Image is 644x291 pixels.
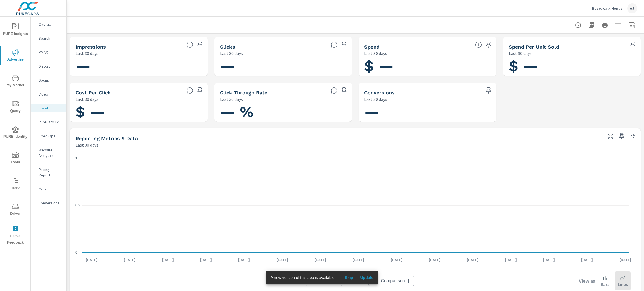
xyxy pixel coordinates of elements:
[592,6,623,11] p: Boardwalk Honda
[39,63,62,69] p: Display
[358,273,376,282] button: Update
[31,76,66,84] div: Social
[586,20,597,31] button: "Export Report to PDF"
[39,200,62,206] p: Conversions
[220,50,243,57] p: Last 30 days
[2,203,29,217] span: Driver
[75,251,77,254] text: 0
[31,90,66,98] div: Video
[618,281,628,288] p: Lines
[39,35,62,41] p: Search
[627,3,637,13] div: AS
[39,22,62,27] p: Overall
[273,257,292,263] p: [DATE]
[617,132,626,141] span: Save this to your personalized report
[626,20,637,31] button: Select Date Range
[628,40,637,49] span: Save this to your personalized report
[220,44,235,50] h5: Clicks
[331,87,337,94] span: Percentage of users who viewed your campaigns who clicked through to your website. For example, i...
[31,118,66,126] div: PureCars TV
[31,132,66,140] div: Fixed Ops
[39,167,62,178] p: Pacing Report
[75,156,77,160] text: 1
[31,34,66,42] div: Search
[579,278,595,284] h6: View as
[2,49,29,63] span: Advertise
[349,257,368,263] p: [DATE]
[484,86,493,95] span: Save this to your personalized report
[31,62,66,70] div: Display
[2,152,29,166] span: Tools
[340,40,349,49] span: Save this to your personalized report
[39,186,62,192] p: Calls
[39,91,62,97] p: Video
[186,87,193,94] span: Average cost of each click. The calculation for this metric is: "Spend/Clicks". For example, if y...
[75,90,111,96] h5: Cost Per Click
[31,146,66,160] div: Website Analytics
[39,49,62,55] p: PMAX
[220,57,347,76] h1: —
[539,257,559,263] p: [DATE]
[387,257,406,263] p: [DATE]
[31,165,66,179] div: Pacing Report
[195,40,204,49] span: Save this to your personalized report
[31,199,66,207] div: Conversions
[501,257,521,263] p: [DATE]
[364,50,387,57] p: Last 30 days
[2,23,29,37] span: PURE Insights
[31,20,66,28] div: Overall
[2,101,29,114] span: Query
[75,102,202,121] h1: $ —
[425,257,444,263] p: [DATE]
[39,147,62,158] p: Website Analytics
[195,86,204,95] span: Save this to your personalized report
[331,41,337,48] span: The number of times an ad was clicked by a consumer. [Source: This data is provided by the Local ...
[509,44,559,50] h5: Spend Per Unit Sold
[364,102,491,121] h1: —
[463,257,482,263] p: [DATE]
[31,185,66,193] div: Calls
[196,257,216,263] p: [DATE]
[340,273,358,282] button: Skip
[484,40,493,49] span: Save this to your personalized report
[509,57,635,76] h1: $ —
[220,102,347,121] h1: — %
[364,96,387,102] p: Last 30 days
[360,275,373,280] span: Update
[364,90,395,96] h5: Conversions
[340,86,349,95] span: Save this to your personalized report
[220,96,243,102] p: Last 30 days
[271,275,336,280] span: A new version of this app is available!
[2,226,29,246] span: Leave Feedback
[31,104,66,112] div: Local
[75,142,98,148] p: Last 30 days
[372,278,405,284] span: Add Comparison
[186,41,193,48] span: The number of times an ad was shown on your behalf. [Source: This data is provided by the Local a...
[39,119,62,125] p: PureCars TV
[311,257,330,263] p: [DATE]
[577,257,597,263] p: [DATE]
[615,257,635,263] p: [DATE]
[220,90,267,96] h5: Click Through Rate
[0,17,30,248] div: nav menu
[2,126,29,140] span: PURE Identity
[39,105,62,111] p: Local
[606,132,615,141] button: Make Fullscreen
[75,135,138,141] h5: Reporting Metrics & Data
[158,257,178,263] p: [DATE]
[475,41,482,48] span: The amount of money spent on advertising during the period. [Source: This data is provided by the...
[31,48,66,56] div: PMAX
[601,281,609,288] p: Bars
[342,275,356,280] span: Skip
[368,276,414,286] div: Add Comparison
[613,20,624,31] button: Apply Filters
[2,178,29,191] span: Tier2
[628,132,637,141] button: Minimize Widget
[75,44,106,50] h5: Impressions
[75,96,98,102] p: Last 30 days
[364,57,491,76] h1: $ —
[39,133,62,139] p: Fixed Ops
[234,257,254,263] p: [DATE]
[120,257,139,263] p: [DATE]
[39,77,62,83] p: Social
